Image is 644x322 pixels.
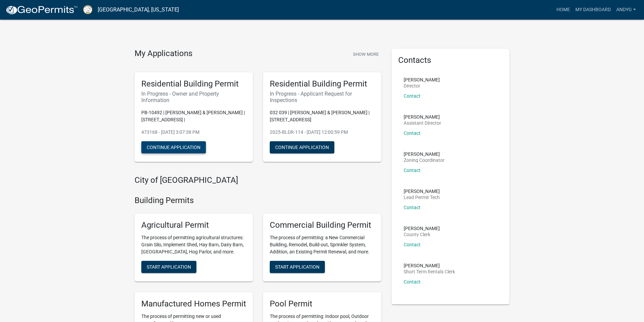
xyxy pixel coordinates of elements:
p: [PERSON_NAME] [404,152,445,156]
p: Short Term Rentals Clerk [404,269,455,274]
h5: Manufactured Homes Permit [141,299,246,309]
a: Contact [404,168,421,173]
h4: Building Permits [135,196,381,205]
a: My Dashboard [573,3,614,16]
h5: Residential Building Permit [270,79,375,89]
a: ANDYG [614,3,639,16]
button: Continue Application [270,141,334,153]
button: Show More [350,49,381,60]
p: The process of permitting agricultural structures: Grain Silo, Implement Shed, Hay Barn, Dairy Ba... [141,234,246,255]
p: Director [404,83,440,88]
h5: Commercial Building Permit [270,220,375,230]
p: [PERSON_NAME] [404,77,440,82]
a: Home [554,3,573,16]
h5: Contacts [398,55,503,65]
p: The process of permitting: a New Commercial Building, Remodel, Build-out, Sprinkler System, Addit... [270,234,375,255]
p: 032 039 | [PERSON_NAME] & [PERSON_NAME] | [STREET_ADDRESS] [270,109,375,123]
img: Putnam County, Georgia [83,5,92,14]
p: 2025-BLDR-114 - [DATE] 12:00:59 PM [270,129,375,136]
p: 473168 - [DATE] 3:07:38 PM [141,129,246,136]
a: Contact [404,93,421,99]
p: Zoning Coordinator [404,158,445,163]
a: [GEOGRAPHIC_DATA], [US_STATE] [98,4,179,16]
a: Contact [404,205,421,210]
span: Start Application [275,264,319,270]
button: Start Application [270,261,325,273]
p: [PERSON_NAME] [404,115,441,119]
a: Contact [404,242,421,247]
button: Continue Application [141,141,206,153]
h4: My Applications [135,49,192,59]
p: [PERSON_NAME] [404,189,440,194]
p: Lead Permit Tech [404,195,440,200]
p: [PERSON_NAME] [404,226,440,231]
button: Start Application [141,261,196,273]
p: County Clerk [404,232,440,237]
h5: Residential Building Permit [141,79,246,89]
h5: Pool Permit [270,299,375,309]
h6: In Progress - Applicant Request for Inspections [270,91,375,103]
a: Contact [404,130,421,136]
a: Contact [404,279,421,284]
h6: In Progress - Owner and Property Information [141,91,246,103]
h5: Agricultural Permit [141,220,246,230]
span: Start Application [147,264,191,270]
p: Assistant Director [404,121,441,125]
p: [PERSON_NAME] [404,263,455,268]
h4: City of [GEOGRAPHIC_DATA] [135,175,381,185]
p: PB-10492 | [PERSON_NAME] & [PERSON_NAME] | [STREET_ADDRESS] | [141,109,246,123]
